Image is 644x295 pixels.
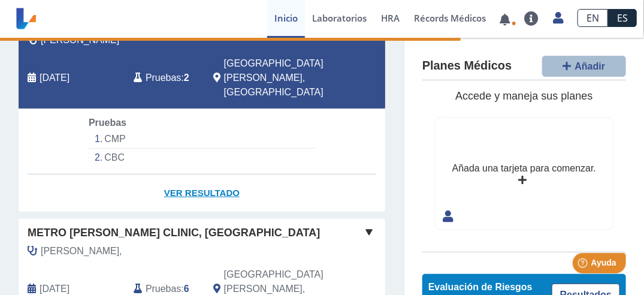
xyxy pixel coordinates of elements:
span: Accede y maneja sus planes [455,90,592,102]
li: CMP [89,130,315,149]
span: HRA [381,12,400,24]
b: 2 [184,73,189,83]
span: 2025-10-14 [40,71,69,85]
span: Sobrino, Elias [41,33,119,47]
span: Rosa Rodriguez, [41,244,122,258]
div: Añada una tarjeta para comenzar. [452,161,596,176]
button: Añadir [542,56,626,77]
a: ES [608,9,637,27]
a: EN [578,9,608,27]
span: San Juan, PR [224,56,328,100]
li: CBC [89,149,315,167]
div: : [125,56,204,100]
span: Pruebas [89,118,126,128]
b: 6 [184,284,189,294]
span: Pruebas [146,71,181,85]
iframe: Help widget launcher [537,248,631,282]
span: Metro [PERSON_NAME] Clinic, [GEOGRAPHIC_DATA] [28,225,320,241]
a: Ver Resultado [19,174,385,212]
span: Añadir [575,61,606,71]
h4: Planes Médicos [422,59,512,73]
